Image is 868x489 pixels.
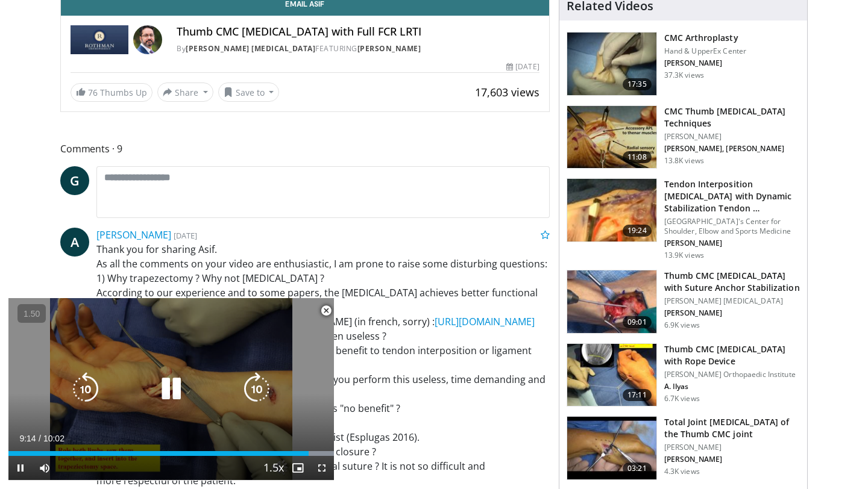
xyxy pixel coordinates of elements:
[567,344,656,406] img: 3dd28f59-120c-44a4-8b3f-33a431ef1eb2.150x105_q85_crop-smart_upscale.jpg
[475,85,539,99] span: 17,603 views
[664,217,800,236] p: [GEOGRAPHIC_DATA]'s Center for Shoulder, Elbow and Sports Medicine
[664,416,800,440] h3: Total Joint [MEDICAL_DATA] of the Thumb CMC joint
[218,83,280,102] button: Save to
[43,434,64,443] span: 10:02
[567,33,656,95] img: 54618_0000_3.png.150x105_q85_crop-smart_upscale.jpg
[133,25,162,54] img: Avatar
[664,46,747,56] p: Hand & UpperEx Center
[664,238,800,248] p: [PERSON_NAME]
[664,144,800,154] p: [PERSON_NAME], [PERSON_NAME]
[664,178,800,214] h3: Tendon Interposition [MEDICAL_DATA] with Dynamic Stabilization Tendon …
[567,270,800,334] a: 09:01 Thumb CMC [MEDICAL_DATA] with Suture Anchor Stabilization [PERSON_NAME] [MEDICAL_DATA] [PER...
[88,87,98,98] span: 76
[174,230,197,241] small: [DATE]
[567,178,800,260] a: 19:24 Tendon Interposition [MEDICAL_DATA] with Dynamic Stabilization Tendon … [GEOGRAPHIC_DATA]'s...
[33,456,57,480] button: Mute
[8,451,334,456] div: Progress Bar
[262,456,286,480] button: Playback Rate
[623,151,652,163] span: 11:08
[664,382,800,391] p: A. Ilyas
[506,61,539,72] div: [DATE]
[664,394,700,403] p: 6.7K views
[60,228,89,257] a: A
[435,315,535,328] a: [URL][DOMAIN_NAME]
[664,251,704,260] p: 13.9K views
[664,296,800,306] p: [PERSON_NAME] [MEDICAL_DATA]
[664,370,800,379] p: [PERSON_NAME] Orthopaedic Institute
[664,32,747,44] h3: CMC Arthroplasty
[664,58,747,68] p: [PERSON_NAME]
[623,316,652,328] span: 09:01
[664,132,800,142] p: [PERSON_NAME]
[664,443,800,452] p: [PERSON_NAME]
[623,463,652,475] span: 03:21
[71,25,128,54] img: Rothman Hand Surgery
[623,225,652,237] span: 19:24
[71,83,153,102] a: 76 Thumbs Up
[567,106,656,169] img: 08bc6ee6-87c4-498d-b9ad-209c97b58688.150x105_q85_crop-smart_upscale.jpg
[664,343,800,367] h3: Thumb CMC [MEDICAL_DATA] with Rope Device
[60,141,550,157] span: Comments 9
[567,417,656,479] img: 51edd303-7de5-4ef0-9af9-b887b8ed4e25.150x105_q85_crop-smart_upscale.jpg
[664,455,800,464] p: [PERSON_NAME]
[623,78,652,90] span: 17:35
[664,156,704,166] p: 13.8K views
[286,456,310,480] button: Enable picture-in-picture mode
[623,389,652,401] span: 17:11
[186,43,315,54] a: [PERSON_NAME] [MEDICAL_DATA]
[39,434,41,443] span: /
[60,166,89,195] a: G
[664,270,800,294] h3: Thumb CMC [MEDICAL_DATA] with Suture Anchor Stabilization
[664,308,800,318] p: [PERSON_NAME]
[567,32,800,96] a: 17:35 CMC Arthroplasty Hand & UpperEx Center [PERSON_NAME] 37.3K views
[8,456,33,480] button: Pause
[567,105,800,169] a: 11:08 CMC Thumb [MEDICAL_DATA] Techniques [PERSON_NAME] [PERSON_NAME], [PERSON_NAME] 13.8K views
[310,456,334,480] button: Fullscreen
[664,467,700,476] p: 4.3K views
[177,25,539,39] h4: Thumb CMC [MEDICAL_DATA] with Full FCR LRTI
[567,270,656,333] img: 6c4ab8d9-ead7-46ab-bb92-4bf4fe9ee6dd.150x105_q85_crop-smart_upscale.jpg
[664,70,704,80] p: 37.3K views
[567,343,800,407] a: 17:11 Thumb CMC [MEDICAL_DATA] with Rope Device [PERSON_NAME] Orthopaedic Institute A. Ilyas 6.7K...
[314,298,338,323] button: Close
[567,179,656,241] img: rosenwasser_basal_joint_1.png.150x105_q85_crop-smart_upscale.jpg
[96,228,171,241] a: [PERSON_NAME]
[664,105,800,129] h3: CMC Thumb [MEDICAL_DATA] Techniques
[8,298,334,481] video-js: Video Player
[19,434,36,443] span: 9:14
[664,320,700,330] p: 6.9K views
[177,43,539,54] div: By FEATURING
[357,43,421,54] a: [PERSON_NAME]
[157,83,213,102] button: Share
[567,416,800,480] a: 03:21 Total Joint [MEDICAL_DATA] of the Thumb CMC joint [PERSON_NAME] [PERSON_NAME] 4.3K views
